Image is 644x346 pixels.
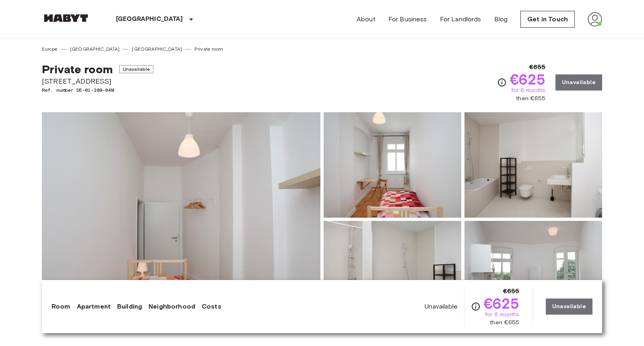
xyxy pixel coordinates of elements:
span: €655 [529,62,546,72]
a: Apartment [77,302,111,311]
img: avatar [588,12,602,27]
svg: Check cost overview for full price breakdown. Please note that discounts apply to new joiners onl... [471,302,481,311]
span: for 6 months [485,311,520,319]
img: Habyt [42,14,90,22]
img: Picture of unit DE-01-200-04M [464,221,602,326]
img: Picture of unit DE-01-200-04M [324,221,461,326]
a: Get in Touch [520,11,575,28]
a: Building [117,302,142,311]
span: Private room [42,62,113,76]
a: Costs [202,302,221,311]
img: Picture of unit DE-01-200-04M [464,112,602,218]
a: [GEOGRAPHIC_DATA] [132,45,182,53]
a: Blog [494,14,508,24]
span: then €655 [490,319,519,327]
img: Marketing picture of unit DE-01-200-04M [42,112,320,326]
a: Room [52,302,70,311]
span: €655 [503,286,520,296]
span: Unavailable [119,65,154,73]
span: Unavailable [425,302,458,311]
a: Private room [194,45,223,53]
a: Neighborhood [149,302,195,311]
a: Europe [42,45,58,53]
span: for 6 months [511,86,546,95]
a: For Landlords [440,14,481,24]
span: €625 [510,72,546,86]
span: €625 [484,296,520,311]
a: For Business [388,14,427,24]
img: Picture of unit DE-01-200-04M [324,112,461,218]
p: [GEOGRAPHIC_DATA] [116,14,183,24]
span: then €655 [516,95,545,103]
a: [GEOGRAPHIC_DATA] [70,45,120,53]
span: [STREET_ADDRESS] [42,76,153,86]
a: About [357,14,376,24]
span: Ref. number DE-01-200-04M [42,86,153,94]
svg: Check cost overview for full price breakdown. Please note that discounts apply to new joiners onl... [497,78,507,87]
